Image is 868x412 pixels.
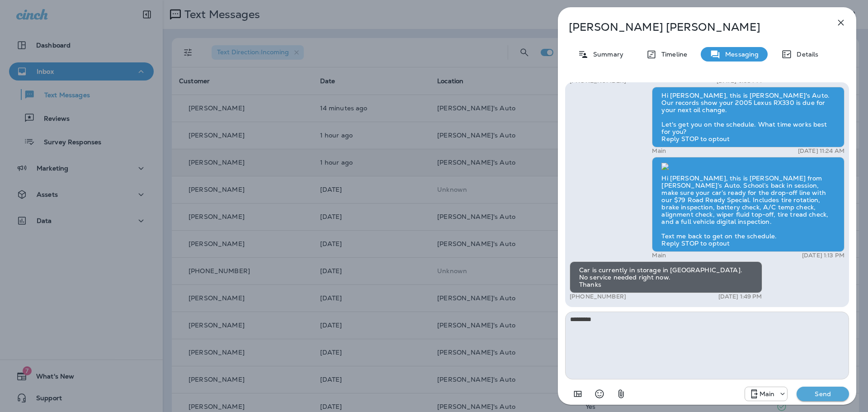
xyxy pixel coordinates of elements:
[569,21,816,33] p: [PERSON_NAME] [PERSON_NAME]
[570,261,762,293] div: Car is currently in storage in [GEOGRAPHIC_DATA]. No service needed right now. Thanks
[569,385,587,403] button: Add in a premade template
[759,390,775,398] p: Main
[792,51,818,58] p: Details
[661,163,669,170] img: twilio-download
[652,147,666,155] p: Main
[652,252,666,259] p: Main
[652,157,844,252] div: Hi [PERSON_NAME], this is [PERSON_NAME] from [PERSON_NAME]’s Auto. School’s back in session, make...
[589,51,623,58] p: Summary
[657,51,687,58] p: Timeline
[652,87,844,147] div: Hi [PERSON_NAME], this is [PERSON_NAME]'s Auto. Our records show your 2005 Lexus RX330 is due for...
[718,293,762,300] p: [DATE] 1:49 PM
[721,51,759,58] p: Messaging
[745,388,788,399] div: +1 (941) 231-4423
[804,390,842,398] p: Send
[797,387,849,401] button: Send
[590,385,609,403] button: Select an emoji
[802,252,844,259] p: [DATE] 1:13 PM
[570,293,626,300] p: [PHONE_NUMBER]
[798,147,844,155] p: [DATE] 11:24 AM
